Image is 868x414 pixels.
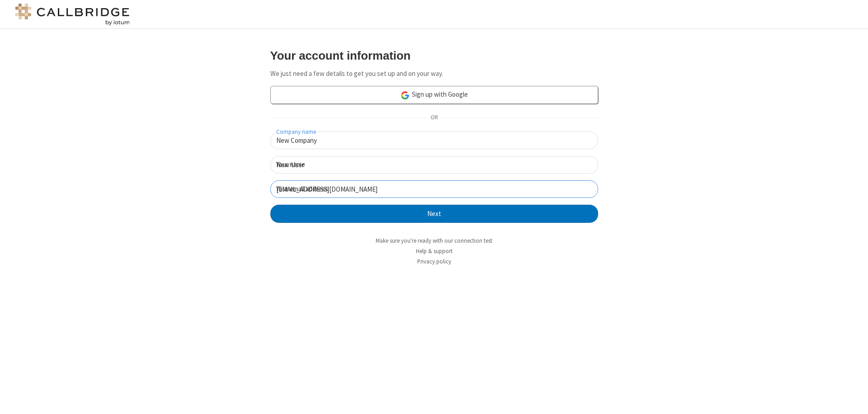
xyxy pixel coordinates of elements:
[400,90,410,100] img: google-icon.png
[270,132,598,149] input: Company name
[416,247,453,255] a: Help & support
[417,258,451,265] a: Privacy policy
[376,237,492,245] a: Make sure you're ready with our connection test
[14,4,131,25] img: logo@2x.png
[270,86,598,104] a: Sign up with Google
[270,156,598,174] input: Your name
[270,205,598,223] button: Next
[427,112,441,124] span: OR
[270,180,598,198] input: Your email address
[270,49,598,62] h3: Your account information
[270,69,598,79] p: We just need a few details to get you set up and on your way.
